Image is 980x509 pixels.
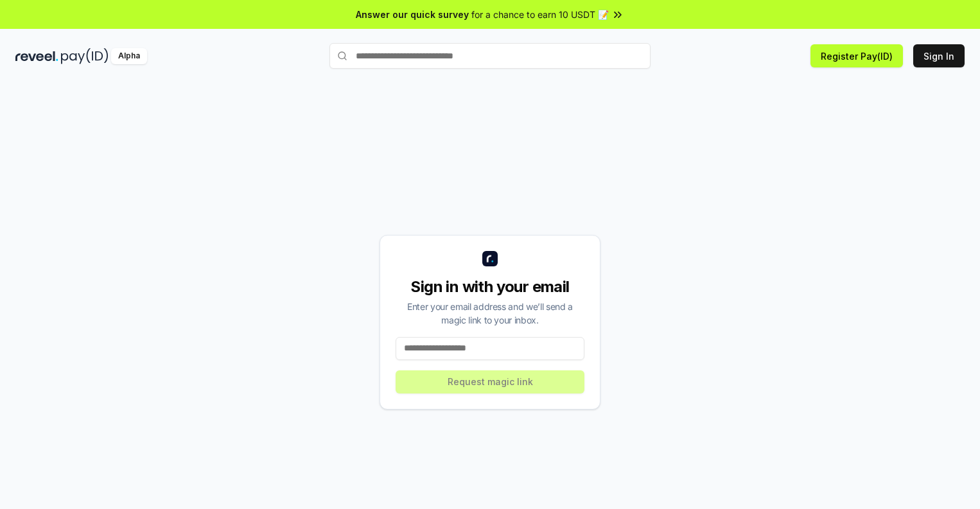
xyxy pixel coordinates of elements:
div: Sign in with your email [396,277,584,297]
img: logo_small [482,251,498,266]
span: for a chance to earn 10 USDT 📝 [471,8,609,21]
span: Answer our quick survey [356,8,469,21]
div: Alpha [111,48,147,64]
img: pay_id [61,48,109,64]
div: Enter your email address and we’ll send a magic link to your inbox. [396,300,584,327]
img: reveel_dark [15,48,58,64]
button: Register Pay(ID) [810,44,903,67]
button: Sign In [913,44,965,67]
